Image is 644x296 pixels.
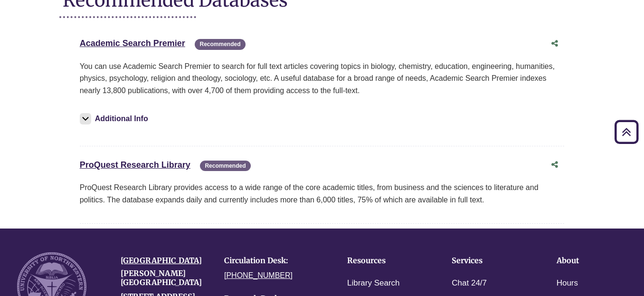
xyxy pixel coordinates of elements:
[80,112,151,125] button: Additional Info
[611,125,642,138] a: Back to Top
[452,277,487,290] a: Chat 24/7
[545,35,564,53] button: Share this database
[557,277,578,290] a: Hours
[121,256,202,265] a: [GEOGRAPHIC_DATA]
[224,256,316,265] h4: Circulation Desk:
[545,156,564,174] button: Share this database
[347,256,410,265] h4: Resources
[200,161,250,172] span: Recommended
[80,181,565,206] p: ProQuest Research Library provides access to a wide range of the core academic titles, from busin...
[452,256,514,265] h4: Services
[80,160,190,170] a: ProQuest Research Library
[224,271,293,279] a: [PHONE_NUMBER]
[557,256,619,265] h4: About
[347,277,400,290] a: Library Search
[195,39,245,50] span: Recommended
[80,60,565,97] p: You can use Academic Search Premier to search for full text articles covering topics in biology, ...
[80,38,185,48] a: Academic Search Premier
[121,269,213,287] h4: [PERSON_NAME][GEOGRAPHIC_DATA]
